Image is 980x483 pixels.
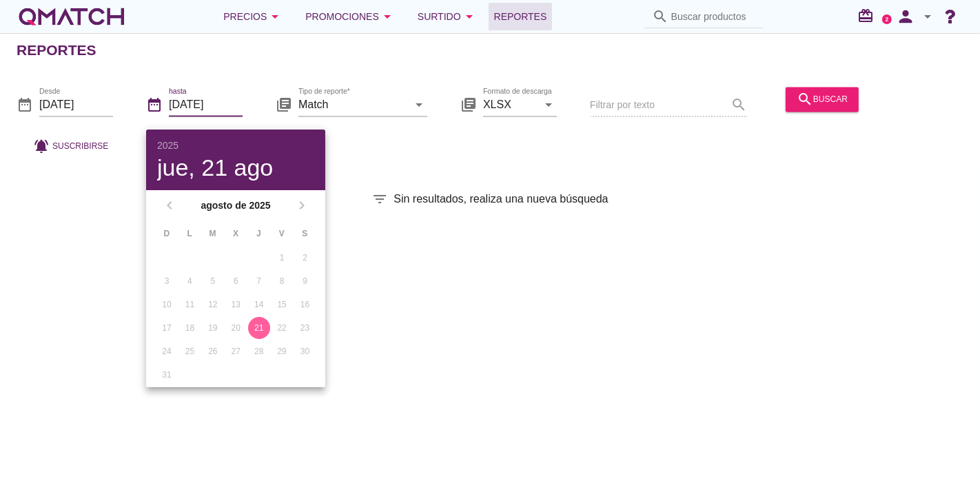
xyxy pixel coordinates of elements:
[52,140,108,152] span: Suscribirse
[882,14,892,24] a: 2
[17,3,127,30] a: white-qmatch-logo
[248,222,269,245] th: J
[494,8,547,25] span: Reportes
[411,96,427,113] i: arrow_drop_down
[483,94,538,116] input: Formato de descarga
[182,198,289,213] strong: agosto de 2025
[276,96,292,113] i: library_books
[489,3,553,30] a: Reportes
[156,222,177,245] th: D
[17,39,96,61] h2: Reportes
[17,96,33,113] i: date_range
[248,322,270,334] div: 21
[460,96,477,113] i: library_books
[540,96,557,113] i: arrow_drop_down
[169,94,243,116] input: hasta
[267,8,283,25] i: arrow_drop_down
[178,222,200,245] th: L
[294,3,407,30] button: Promociones
[394,191,608,207] span: Sin resultados, realiza una nueva búsqueda
[892,7,919,26] i: person
[157,156,314,179] div: jue, 21 ago
[39,94,113,116] input: Desde
[919,8,936,25] i: arrow_drop_down
[33,138,52,154] i: notifications_active
[202,222,223,245] th: M
[298,94,408,116] input: Tipo de reporte*
[371,191,388,207] i: filter_list
[248,317,270,339] button: 21
[786,87,859,112] button: buscar
[212,3,294,30] button: Precios
[857,8,879,24] i: redeem
[223,8,283,25] div: Precios
[157,141,314,150] div: 2025
[797,91,813,107] i: search
[271,222,292,245] th: V
[305,8,396,25] div: Promociones
[22,134,119,158] button: Suscribirse
[146,96,163,113] i: date_range
[886,16,889,22] text: 2
[671,6,755,28] input: Buscar productos
[418,8,478,25] div: Surtido
[294,222,316,245] th: S
[379,8,396,25] i: arrow_drop_down
[225,222,246,245] th: X
[461,8,478,25] i: arrow_drop_down
[407,3,489,30] button: Surtido
[652,8,668,25] i: search
[797,91,848,107] div: buscar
